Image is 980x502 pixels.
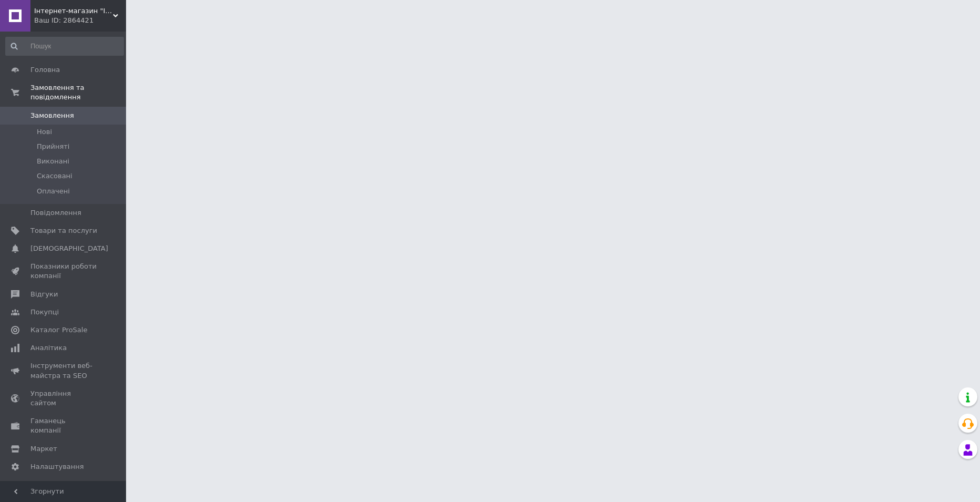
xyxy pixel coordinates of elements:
span: Скасовані [37,171,72,181]
span: Повідомлення [30,208,81,218]
span: Показники роботи компанії [30,262,97,281]
span: Головна [30,65,60,75]
span: Маркет [30,444,57,454]
span: Гаманець компанії [30,416,97,435]
input: Пошук [5,37,124,56]
span: Нові [37,127,52,137]
span: Управління сайтом [30,389,97,408]
span: Оплачені [37,187,70,196]
span: Інтернет-магазин "Імперія запчастин" [34,6,113,16]
span: Виконані [37,157,69,166]
div: Ваш ID: 2864421 [34,16,126,25]
span: Прийняті [37,142,69,151]
span: Відгуки [30,290,58,299]
span: Налаштування [30,462,84,472]
span: Замовлення та повідомлення [30,83,126,102]
span: Інструменти веб-майстра та SEO [30,361,97,380]
span: Товари та послуги [30,226,97,235]
span: Каталог ProSale [30,325,87,335]
span: Замовлення [30,111,74,120]
span: Аналітика [30,343,67,353]
span: Покупці [30,308,59,317]
span: [DEMOGRAPHIC_DATA] [30,244,108,253]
